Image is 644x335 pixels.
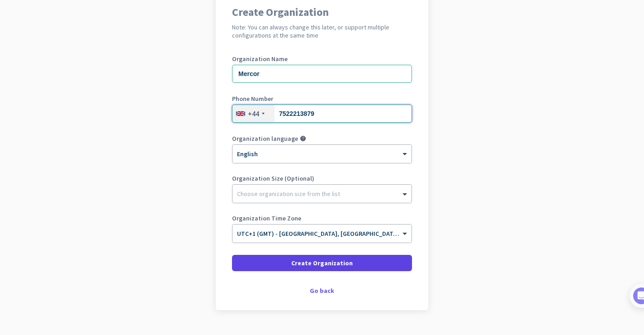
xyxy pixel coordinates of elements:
div: Go back [232,287,412,294]
button: Create Organization [232,255,412,271]
div: +44 [248,109,259,118]
input: 121 234 5678 [232,105,412,123]
label: Organization Name [232,56,412,62]
label: Phone Number [232,96,412,102]
label: Organization Size (Optional) [232,175,412,182]
h2: Note: You can always change this later, or support multiple configurations at the same time [232,23,412,39]
h1: Create Organization [232,7,412,18]
span: Create Organization [291,258,353,268]
i: help [300,135,306,142]
input: What is the name of your organization? [232,65,412,83]
label: Organization Time Zone [232,215,412,221]
label: Organization language [232,135,298,142]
